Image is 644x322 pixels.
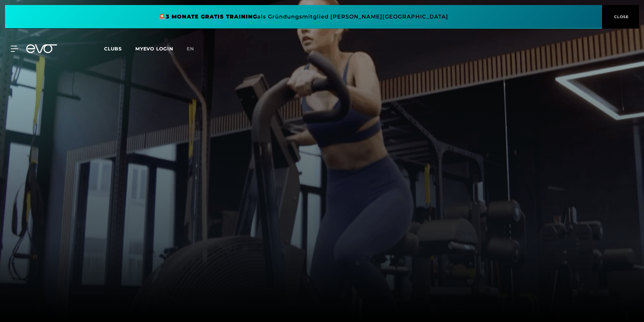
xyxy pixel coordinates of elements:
button: CLOSE [602,5,639,29]
span: CLOSE [612,14,629,20]
a: Clubs [104,45,135,52]
span: en [187,46,194,52]
a: MYEVO LOGIN [135,46,173,52]
a: en [187,45,202,53]
span: Clubs [104,46,122,52]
